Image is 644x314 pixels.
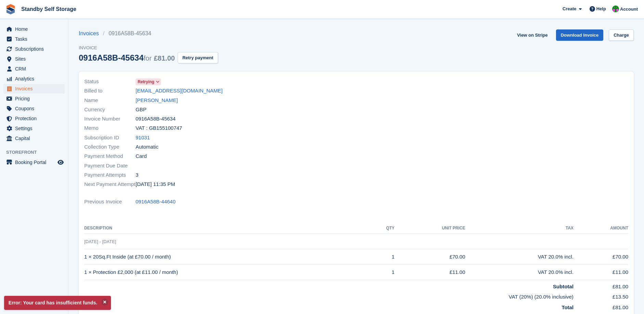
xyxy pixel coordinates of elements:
[561,304,573,310] strong: Total
[573,280,628,290] td: £81.00
[136,143,159,151] span: Automatic
[84,78,136,86] span: Status
[465,223,573,234] th: Tax
[84,265,369,280] td: 1 × Protection £2,000 (at £11.00 / month)
[56,158,65,166] a: Preview store
[514,29,550,41] a: View on Stripe
[84,223,369,234] th: Description
[84,249,369,265] td: 1 × 20Sq.Ft Inside (at £70.00 / month)
[136,180,175,188] time: 2025-08-20 22:35:56 UTC
[84,180,136,188] span: Next Payment Attempt
[136,115,176,123] span: 0916A58B-45634
[573,223,628,234] th: Amount
[79,53,175,62] div: 0916A58B-45634
[84,290,573,301] td: VAT (20%) (20.0% inclusive)
[3,44,65,54] a: menu
[573,290,628,301] td: £13.50
[15,54,56,64] span: Sites
[15,44,56,54] span: Subscriptions
[84,124,136,132] span: Memo
[178,52,218,63] button: Retry payment
[84,87,136,95] span: Billed to
[15,84,56,93] span: Invoices
[563,5,576,12] span: Create
[84,152,136,160] span: Payment Method
[136,198,176,206] a: 0916A58B-44640
[136,134,150,142] a: 91031
[394,223,465,234] th: Unit Price
[3,64,65,74] a: menu
[84,134,136,142] span: Subscription ID
[143,54,151,62] span: for
[136,106,147,114] span: GBP
[136,97,178,104] a: [PERSON_NAME]
[3,94,65,103] a: menu
[15,158,56,167] span: Booking Portal
[79,29,103,38] a: Invoices
[394,265,465,280] td: £11.00
[612,5,619,12] img: Michelle Mustoe
[84,171,136,179] span: Payment Attempts
[84,106,136,114] span: Currency
[136,152,147,160] span: Card
[553,284,573,289] strong: Subtotal
[3,134,65,143] a: menu
[394,249,465,265] td: £70.00
[369,223,394,234] th: QTY
[6,149,68,156] span: Storefront
[3,34,65,44] a: menu
[596,5,606,12] span: Help
[136,87,223,95] a: [EMAIL_ADDRESS][DOMAIN_NAME]
[573,265,628,280] td: £11.00
[369,265,394,280] td: 1
[3,24,65,34] a: menu
[3,104,65,113] a: menu
[154,54,175,62] span: £81.00
[3,74,65,84] a: menu
[84,162,136,170] span: Payment Due Date
[15,134,56,143] span: Capital
[84,198,136,206] span: Previous Invoice
[620,6,638,13] span: Account
[465,268,573,276] div: VAT 20.0% incl.
[15,104,56,113] span: Coupons
[573,249,628,265] td: £70.00
[3,54,65,64] a: menu
[3,158,65,167] a: menu
[15,124,56,133] span: Settings
[465,253,573,261] div: VAT 20.0% incl.
[84,115,136,123] span: Invoice Number
[15,34,56,44] span: Tasks
[3,114,65,123] a: menu
[79,29,218,38] nav: breadcrumbs
[573,301,628,312] td: £81.00
[84,143,136,151] span: Collection Type
[3,84,65,93] a: menu
[609,29,634,41] a: Charge
[136,78,161,86] a: Retrying
[15,64,56,74] span: CRM
[15,24,56,34] span: Home
[369,249,394,265] td: 1
[15,74,56,84] span: Analytics
[4,296,111,310] p: Error: Your card has insufficient funds.
[5,4,16,14] img: stora-icon-8386f47178a22dfd0bd8f6a31ec36ba5ce8667c1dd55bd0f319d3a0aa187defe.svg
[84,239,116,244] span: [DATE] - [DATE]
[3,124,65,133] a: menu
[15,94,56,103] span: Pricing
[136,124,182,132] span: VAT : GB155100747
[18,3,79,15] a: Standby Self Storage
[79,45,218,51] span: Invoice
[15,114,56,123] span: Protection
[84,97,136,104] span: Name
[138,79,154,85] span: Retrying
[556,29,604,41] a: Download Invoice
[136,171,138,179] span: 3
